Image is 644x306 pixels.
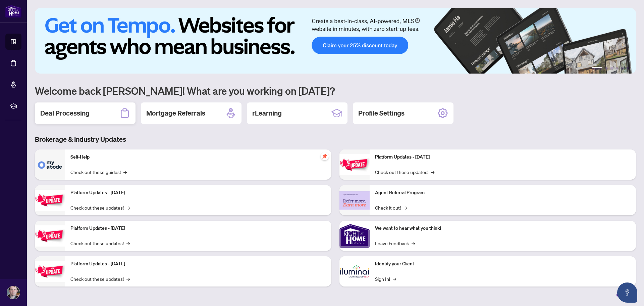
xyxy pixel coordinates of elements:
[358,108,405,118] h2: Profile Settings
[404,204,407,211] span: →
[621,67,624,70] button: 5
[126,239,130,247] span: →
[35,8,636,74] img: Slide 0
[375,225,631,232] p: We want to hear what you think!
[610,67,613,70] button: 3
[70,154,326,161] p: Self-Help
[70,189,326,196] p: Platform Updates - [DATE]
[375,239,415,247] a: Leave Feedback→
[431,168,434,176] span: →
[375,260,631,268] p: Identify your Client
[70,260,326,268] p: Platform Updates - [DATE]
[605,67,608,70] button: 2
[126,204,130,211] span: →
[375,204,407,211] a: Check it out!→
[70,275,130,282] a: Check out these updates!→
[412,239,415,247] span: →
[70,239,130,247] a: Check out these updates!→
[123,168,127,176] span: →
[627,67,629,70] button: 6
[40,108,90,118] h2: Deal Processing
[5,5,21,17] img: logo
[252,108,282,118] h2: rLearning
[35,225,65,247] img: Platform Updates - July 21, 2025
[393,275,396,282] span: →
[35,261,65,282] img: Platform Updates - July 8, 2025
[339,154,370,175] img: Platform Updates - June 23, 2025
[339,191,370,210] img: Agent Referral Program
[146,108,205,118] h2: Mortgage Referrals
[70,204,130,211] a: Check out these updates!→
[70,168,127,176] a: Check out these guides!→
[375,154,631,161] p: Platform Updates - [DATE]
[35,190,65,211] img: Platform Updates - September 16, 2025
[339,221,370,251] img: We want to hear what you think!
[35,135,636,144] h3: Brokerage & Industry Updates
[7,286,20,299] img: Profile Icon
[592,67,602,70] button: 1
[375,189,631,196] p: Agent Referral Program
[70,225,326,232] p: Platform Updates - [DATE]
[617,282,637,303] button: Open asap
[35,84,636,97] h1: Welcome back [PERSON_NAME]! What are you working on [DATE]?
[126,275,130,282] span: →
[375,275,396,282] a: Sign In!→
[616,67,619,70] button: 4
[35,149,65,180] img: Self-Help
[321,152,329,160] span: pushpin
[339,256,370,287] img: Identify your Client
[375,168,434,176] a: Check out these updates!→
